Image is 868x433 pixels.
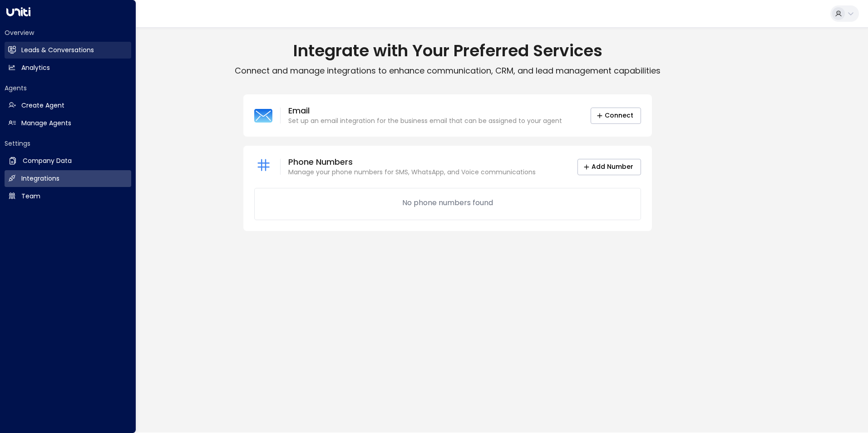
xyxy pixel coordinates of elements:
[5,59,131,76] a: Analytics
[5,115,131,132] a: Manage Agents
[21,118,71,128] h2: Manage Agents
[21,63,50,73] h2: Analytics
[21,101,64,110] h2: Create Agent
[23,156,72,166] h2: Company Data
[577,159,641,175] button: Add Number
[5,28,131,37] h2: Overview
[21,192,40,201] h2: Team
[402,197,493,208] p: No phone numbers found
[5,188,131,205] a: Team
[5,42,131,59] a: Leads & Conversations
[27,41,868,61] h1: Integrate with Your Preferred Services
[5,170,131,187] a: Integrations
[288,167,536,177] p: Manage your phone numbers for SMS, WhatsApp, and Voice communications
[591,108,641,124] button: Connect
[5,153,131,169] a: Company Data
[21,174,59,183] h2: Integrations
[5,97,131,114] a: Create Agent
[21,45,94,55] h2: Leads & Conversations
[5,84,131,93] h2: Agents
[27,65,868,76] p: Connect and manage integrations to enhance communication, CRM, and lead management capabilities
[288,157,536,167] p: Phone Numbers
[5,139,131,148] h2: Settings
[288,116,562,126] p: Set up an email integration for the business email that can be assigned to your agent
[288,105,562,116] p: Email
